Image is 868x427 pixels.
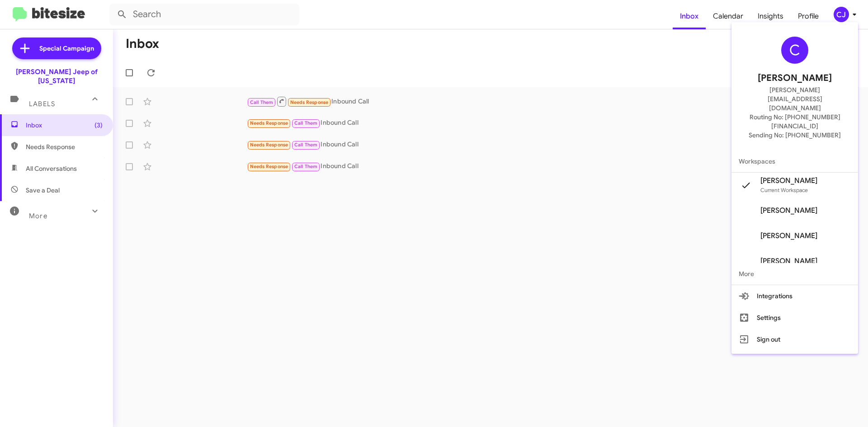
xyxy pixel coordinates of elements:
span: Sending No: [PHONE_NUMBER] [749,131,841,140]
span: [PERSON_NAME] [760,231,817,240]
span: [PERSON_NAME] [760,257,817,266]
span: [PERSON_NAME] [760,176,817,185]
span: [PERSON_NAME][EMAIL_ADDRESS][DOMAIN_NAME] [742,85,847,113]
span: [PERSON_NAME] [758,71,832,85]
span: Current Workspace [760,187,808,193]
span: More [731,263,858,285]
span: Routing No: [PHONE_NUMBER][FINANCIAL_ID] [742,113,847,131]
button: Sign out [731,328,858,350]
div: C [781,37,808,64]
button: Settings [731,307,858,328]
span: [PERSON_NAME] [760,206,817,215]
button: Integrations [731,285,858,307]
span: Workspaces [731,150,858,172]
